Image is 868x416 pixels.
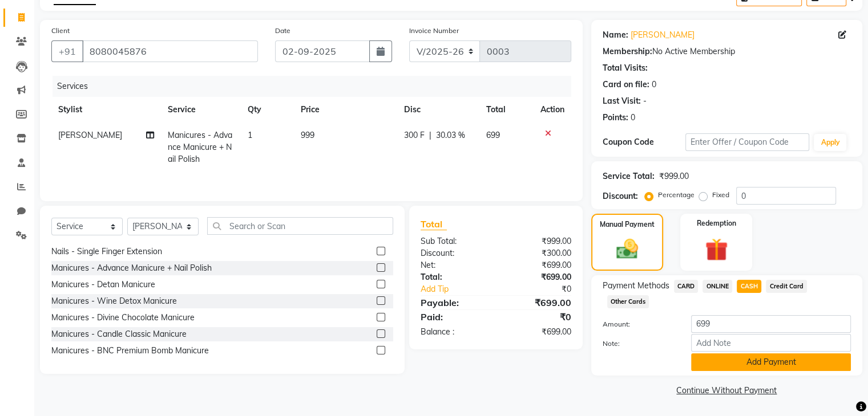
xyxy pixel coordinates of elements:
div: - [643,95,647,107]
div: Total: [412,271,496,283]
a: [PERSON_NAME] [631,29,695,41]
div: 0 [652,79,656,91]
div: Manicures - Divine Chocolate Manicure [51,312,195,324]
span: Manicures - Advance Manicure + Nail Polish [168,130,232,164]
label: Amount: [594,319,683,329]
label: Fixed [712,190,729,200]
div: Discount: [603,190,638,202]
input: Amount [691,315,851,333]
div: Service Total: [603,170,655,182]
th: Qty [241,97,294,123]
div: Services [53,76,580,97]
div: Total Visits: [603,62,648,74]
input: Search by Name/Mobile/Email/Code [82,40,258,62]
th: Total [479,97,534,123]
th: Service [161,97,241,123]
div: ₹0 [496,310,580,324]
div: Balance : [412,326,496,338]
div: Nails - Single Finger Extension [51,246,162,258]
span: 1 [248,130,252,140]
div: ₹999.00 [496,235,580,247]
span: Credit Card [766,280,807,293]
div: Points: [603,112,628,124]
div: Manicures - BNC Premium Bomb Manicure [51,345,209,357]
button: Apply [814,134,846,151]
span: 30.03 % [436,129,465,141]
img: _cash.svg [609,236,645,262]
label: Redemption [697,218,736,229]
span: [PERSON_NAME] [58,130,122,140]
div: Sub Total: [412,235,496,247]
th: Price [294,97,397,123]
div: ₹0 [510,283,579,295]
a: Continue Without Payment [594,385,860,397]
img: _gift.svg [698,235,735,264]
span: 699 [486,130,500,140]
div: Discount: [412,247,496,259]
div: 0 [631,112,635,124]
th: Stylist [51,97,161,123]
button: Add Payment [691,353,851,371]
div: ₹699.00 [496,296,580,309]
div: Coupon Code [603,136,685,148]
span: ONLINE [703,280,732,293]
span: Other Cards [607,295,649,308]
div: Last Visit: [603,95,641,107]
div: Card on file: [603,79,649,91]
a: Add Tip [412,283,510,295]
label: Note: [594,338,683,349]
span: | [429,129,431,141]
div: ₹999.00 [659,170,689,182]
label: Invoice Number [409,26,459,36]
span: Payment Methods [603,280,669,292]
div: Paid: [412,310,496,324]
div: ₹699.00 [496,271,580,283]
span: 300 F [404,129,425,141]
label: Percentage [658,190,695,200]
div: Manicures - Detan Manicure [51,279,155,291]
div: Manicures - Wine Detox Manicure [51,295,177,307]
input: Add Note [691,334,851,352]
th: Action [534,97,571,123]
div: ₹300.00 [496,247,580,259]
th: Disc [397,97,479,123]
div: ₹699.00 [496,259,580,271]
div: No Active Membership [603,46,851,58]
div: Net: [412,259,496,271]
div: Name: [603,29,628,41]
label: Manual Payment [600,219,655,230]
div: Membership: [603,46,652,58]
span: 999 [301,130,314,140]
span: CARD [674,280,699,293]
div: Manicures - Advance Manicure + Nail Polish [51,262,212,274]
label: Client [51,26,70,36]
div: ₹699.00 [496,326,580,338]
div: Payable: [412,296,496,309]
button: +91 [51,40,83,62]
input: Enter Offer / Coupon Code [685,133,810,151]
label: Date [275,26,290,36]
div: Manicures - Candle Classic Manicure [51,328,187,340]
input: Search or Scan [207,217,393,235]
span: CASH [737,280,761,293]
span: Total [421,218,447,230]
